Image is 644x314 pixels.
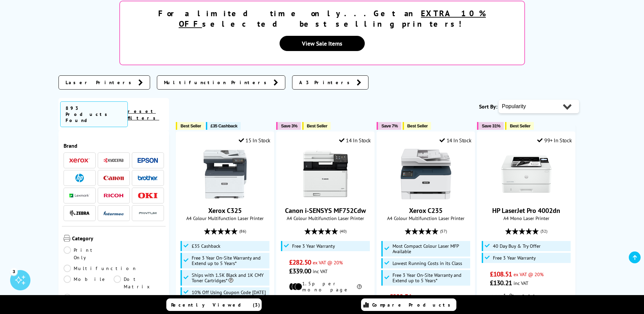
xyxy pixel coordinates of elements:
[537,137,572,144] div: 99+ In Stock
[171,302,260,308] span: Recently Viewed (3)
[103,156,124,165] a: Kyocera
[289,281,362,293] li: 1.5p per mono page
[381,123,398,128] span: Save 7%
[492,206,560,215] a: HP LaserJet Pro 4002dn
[66,79,135,86] span: Laser Printers
[164,79,270,86] span: Multifunction Printers
[372,302,454,308] span: Compare Products
[114,275,164,290] a: Dot Matrix
[200,194,251,201] a: Xerox C325
[380,215,471,221] span: A4 Colour Multifunction Laser Printer
[176,122,205,130] button: Best Seller
[192,243,220,249] span: £35 Cashback
[401,194,451,201] a: Xerox C235
[403,122,431,130] button: Best Seller
[440,225,447,238] span: (57)
[377,122,401,130] button: Save 7%
[505,122,534,130] button: Best Seller
[69,191,90,200] a: Lexmark
[128,108,159,121] a: reset filters
[407,123,428,128] span: Best Seller
[138,156,158,165] a: Epson
[514,271,544,277] span: ex VAT @ 20%
[289,258,311,267] span: £282.50
[239,137,270,144] div: 15 In Stock
[479,103,497,110] span: Sort By:
[64,246,114,261] a: Print Only
[490,270,512,279] span: £108.51
[281,123,297,128] span: Save 3%
[103,194,124,197] img: Ricoh
[482,123,500,128] span: Save 31%
[158,8,486,29] strong: For a limited time only...Get an selected best selling printers!
[300,149,351,199] img: Canon i-SENSYS MF752Cdw
[401,149,451,199] img: Xerox C235
[103,158,124,163] img: Kyocera
[69,194,90,198] img: Lexmark
[292,75,368,90] a: A3 Printers
[208,206,242,215] a: Xerox C325
[103,191,124,200] a: Ricoh
[490,279,512,287] span: £130.21
[541,225,547,238] span: (32)
[490,292,563,305] li: 1.9p per mono page
[292,243,335,249] span: Free 3 Year Warranty
[138,193,158,198] img: OKI
[192,255,268,266] span: Free 3 Year On-Site Warranty and Extend up to 5 Years*
[103,176,124,180] img: Canon
[179,8,486,29] u: EXTRA 10% OFF
[280,36,365,51] a: View Sale Items
[64,265,137,272] a: Multifunction
[439,137,471,144] div: 14 In Stock
[69,158,90,163] img: Xerox
[69,210,90,217] img: Zebra
[138,174,158,182] a: Brother
[64,235,70,242] img: Category
[392,261,462,266] span: Lowest Running Costs in its Class
[477,122,504,130] button: Save 31%
[510,123,530,128] span: Best Seller
[138,209,158,217] img: Pantum
[10,268,18,275] div: 3
[340,225,347,238] span: (40)
[64,142,164,149] span: Brand
[413,294,443,300] span: ex VAT @ 20%
[392,272,469,283] span: Free 3 Year On-Site Warranty and Extend up to 5 Years*
[64,294,114,309] a: Wide Format
[192,272,268,283] span: Ships with 1.5K Black and 1K CMY Toner Cartridges*
[103,211,124,216] img: Intermec
[138,158,158,163] img: Epson
[58,75,150,90] a: Laser Printers
[200,149,251,199] img: Xerox C325
[75,174,84,182] img: HP
[72,235,164,243] span: Category
[389,292,411,301] span: £222.36
[514,280,528,286] span: inc VAT
[138,191,158,200] a: OKI
[69,156,90,165] a: Xerox
[285,206,366,215] a: Canon i-SENSYS MF752Cdw
[103,209,124,217] a: Intermec
[339,137,371,144] div: 14 In Stock
[239,225,246,238] span: (86)
[138,175,158,180] img: Brother
[289,267,311,275] span: £339.00
[180,215,270,221] span: A4 Colour Multifunction Laser Printer
[69,174,90,182] a: HP
[501,194,552,201] a: HP LaserJet Pro 4002dn
[493,255,536,261] span: Free 3 Year Warranty
[211,123,237,128] span: £35 Cashback
[361,298,456,311] a: Compare Products
[64,275,114,290] a: Mobile
[103,174,124,182] a: Canon
[166,298,262,311] a: Recently Viewed (3)
[60,101,128,127] span: 893 Products Found
[276,122,301,130] button: Save 3%
[481,215,572,221] span: A4 Mono Laser Printer
[299,79,353,86] span: A3 Printers
[69,209,90,217] a: Zebra
[392,243,469,254] span: Most Compact Colour Laser MFP Available
[157,75,285,90] a: Multifunction Printers
[289,294,362,307] li: 9.3p per colour page
[493,243,541,249] span: 40 Day Buy & Try Offer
